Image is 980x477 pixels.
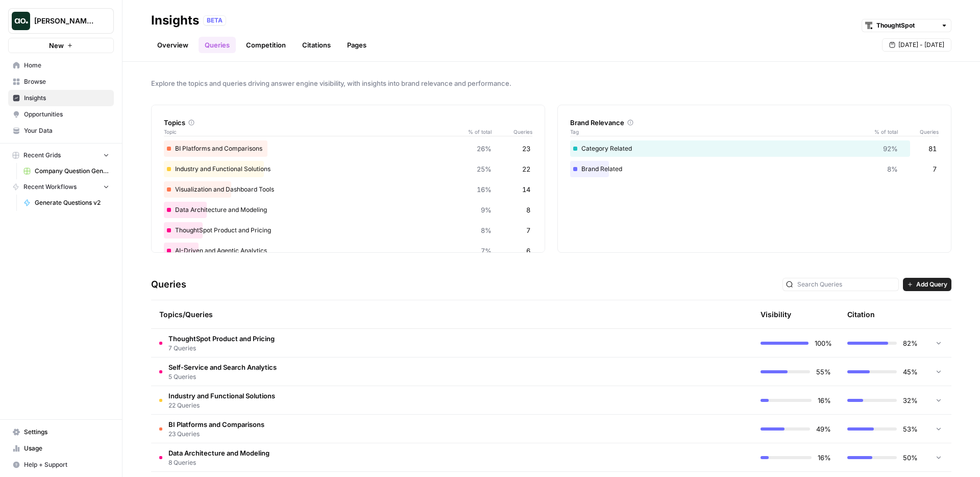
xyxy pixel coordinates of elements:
span: 55% [816,367,831,377]
span: Tag [570,128,867,136]
a: Queries [199,37,236,53]
div: Citation [847,300,875,328]
span: 8 Queries [168,458,269,467]
span: 82% [903,338,918,348]
div: Data Architecture and Modeling [164,202,532,218]
span: 8 [526,205,530,215]
div: Industry and Functional Solutions [164,161,532,177]
span: Data Architecture and Modeling [168,448,269,458]
span: 14 [522,184,530,195]
div: Topics/Queries [159,300,657,328]
span: [DATE] - [DATE] [898,40,944,50]
span: 8% [481,225,492,235]
span: 32% [903,395,918,406]
span: 7% [481,246,492,256]
span: % of total [867,128,898,136]
span: 22 Queries [168,401,275,410]
button: Recent Grids [8,148,114,163]
button: Workspace: Dillon Test [8,8,114,34]
span: 7 [526,225,530,235]
span: Topic [164,128,461,136]
div: Topics [164,117,532,128]
a: Insights [8,90,114,106]
span: Browse [24,77,109,86]
a: Browse [8,74,114,90]
a: Competition [240,37,292,53]
span: Usage [24,444,109,453]
input: ThoughtSpot [876,20,937,31]
span: [PERSON_NAME] Test [34,16,96,26]
span: 16% [818,452,831,463]
span: BI Platforms and Comparisons [168,419,264,430]
span: Your Data [24,126,109,135]
a: Citations [296,37,337,53]
span: % of total [461,128,492,136]
button: Help + Support [8,457,114,473]
a: Company Question Generation [19,163,114,179]
a: Overview [151,37,194,53]
span: Generate Questions v2 [35,198,109,207]
span: 53% [903,424,918,434]
span: 100% [815,338,831,348]
div: ThoughtSpot Product and Pricing [164,222,532,238]
span: 23 [522,144,530,154]
span: 9% [481,205,492,215]
span: 81 [928,144,937,154]
button: Add Query [903,278,951,291]
a: Opportunities [8,106,114,123]
div: BETA [203,15,226,26]
div: Category Related [570,140,939,157]
span: Industry and Functional Solutions [168,391,275,401]
div: Brand Related [570,161,939,177]
span: Opportunities [24,110,109,119]
span: Company Question Generation [35,166,109,176]
span: 8% [887,164,898,174]
button: Recent Workflows [8,179,114,195]
span: Queries [898,128,939,136]
img: Dillon Test Logo [12,12,30,30]
span: 49% [816,424,831,434]
span: New [49,40,64,51]
div: Visualization and Dashboard Tools [164,181,532,198]
span: Insights [24,93,109,103]
div: Brand Relevance [570,117,939,128]
span: Queries [492,128,532,136]
span: 26% [477,144,492,154]
span: 22 [522,164,530,174]
div: AI-Driven and Agentic Analytics [164,243,532,259]
span: 92% [883,144,898,154]
span: 7 Queries [168,344,275,353]
div: BI Platforms and Comparisons [164,140,532,157]
a: Usage [8,440,114,457]
span: 7 [933,164,937,174]
a: Settings [8,424,114,440]
button: New [8,38,114,53]
span: Self-Service and Search Analytics [168,362,277,372]
span: ThoughtSpot Product and Pricing [168,333,275,344]
span: 6 [526,246,530,256]
span: Recent Workflows [23,182,77,192]
span: 5 Queries [168,372,277,381]
span: 23 Queries [168,430,264,439]
span: 45% [903,367,918,377]
input: Search Queries [797,279,895,290]
div: Insights [151,12,199,29]
span: 25% [477,164,492,174]
span: Add Query [916,280,947,289]
h3: Queries [151,277,186,292]
span: 16% [477,184,492,195]
a: Generate Questions v2 [19,195,114,211]
span: 50% [903,452,918,463]
a: Your Data [8,123,114,139]
button: [DATE] - [DATE] [882,38,951,52]
span: Home [24,61,109,70]
span: Settings [24,427,109,437]
a: Home [8,57,114,74]
span: Help + Support [24,460,109,469]
span: Recent Grids [23,151,61,160]
div: Visibility [761,309,791,320]
a: Pages [341,37,373,53]
span: Explore the topics and queries driving answer engine visibility, with insights into brand relevan... [151,78,951,88]
span: 16% [818,395,831,406]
